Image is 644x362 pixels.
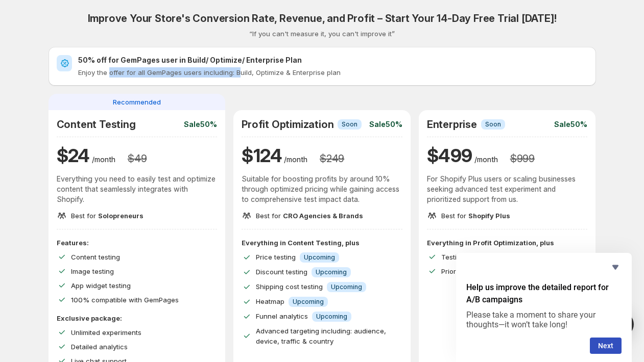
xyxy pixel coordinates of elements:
button: Hide survey [609,261,622,273]
p: Sale 50% [369,119,402,130]
span: Soon [485,120,501,128]
span: Shipping cost testing [256,282,323,291]
h3: $ 999 [510,152,535,165]
span: Advanced targeting including: audience, device, traffic & country [256,327,386,345]
span: Discount testing [256,268,307,276]
p: Everything in Content Testing, plus [242,238,402,248]
span: Upcoming [331,283,362,291]
h1: $ 124 [242,143,282,168]
h1: $ 499 [427,143,472,168]
span: Heatmap [256,297,284,305]
span: Shopify Plus [468,212,510,220]
p: Sale 50% [184,119,217,130]
span: Upcoming [316,268,347,276]
p: “If you can't measure it, you can't improve it” [249,29,395,39]
h2: Help us improve the detailed report for A/B campaigns [466,281,622,306]
p: /month [92,154,115,165]
span: Upcoming [304,253,335,262]
h2: Content Testing [57,118,136,131]
p: Best for [256,211,363,221]
p: Best for [71,211,144,221]
p: /month [474,154,498,165]
span: CRO Agencies & Brands [283,212,363,220]
p: For Shopify Plus users or scaling businesses seeking advanced test experiment and prioritized sup... [427,174,588,204]
p: /month [284,154,307,165]
span: Image testing [71,267,114,275]
div: Help us improve the detailed report for A/B campaigns [466,261,622,354]
h2: Improve Your Store's Conversion Rate, Revenue, and Profit – Start Your 14-Day Free Trial [DATE]! [88,12,557,24]
span: Funnel analytics [256,312,308,320]
p: Features: [57,238,218,248]
p: Everything in Profit Optimization, plus [427,238,588,248]
span: Unlimited experiments [71,328,141,337]
span: Soon [342,120,357,128]
h3: $ 49 [128,152,147,165]
h2: Profit Optimization [242,118,333,131]
h3: $ 249 [320,152,344,165]
p: Enjoy the offer for all GemPages users including: Build, Optimize & Enterprise plan [78,67,588,77]
h2: Enterprise [427,118,477,131]
span: Solopreneurs [98,212,144,220]
p: Sale 50% [554,119,587,130]
span: App widget testing [71,281,131,290]
span: Upcoming [293,298,324,306]
p: Suitable for boosting profits by around 10% through optimized pricing while gaining access to com... [242,174,402,204]
p: Everything you need to easily test and optimize content that seamlessly integrates with Shopify. [57,174,218,204]
button: Next question [590,338,622,354]
span: Testing suggestions from CRO expert [441,253,561,261]
p: Exclusive package: [57,313,218,323]
h2: 50% off for GemPages user in Build/ Optimize/ Enterprise Plan [78,55,588,65]
p: Best for [441,211,510,221]
span: Priority 1-1 support [441,267,500,275]
span: Detailed analytics [71,343,128,351]
span: Price testing [256,253,296,261]
span: Upcoming [316,313,347,321]
h1: $ 24 [57,143,90,168]
span: 100% compatible with GemPages [71,296,179,304]
p: Please take a moment to share your thoughts—it won’t take long! [466,310,622,329]
span: Recommended [113,97,161,107]
span: Content testing [71,253,120,261]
